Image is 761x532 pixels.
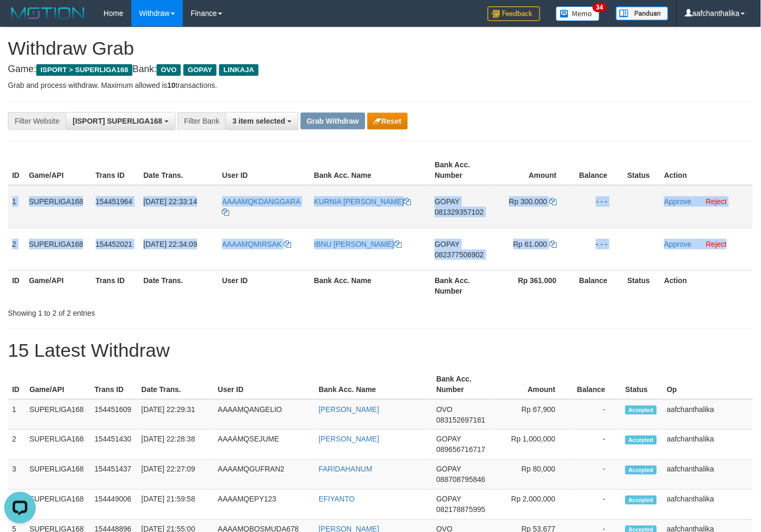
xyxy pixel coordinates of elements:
span: 154451964 [96,197,132,206]
td: Rp 67,900 [496,399,571,430]
th: ID [8,369,25,399]
th: Date Trans. [137,369,214,399]
td: aafchanthalika [663,490,753,520]
td: Rp 80,000 [496,460,571,490]
td: 1 [8,185,25,228]
a: AAAAMQMIRSAK [222,240,291,248]
a: [PERSON_NAME] [319,435,379,444]
td: 2 [8,228,25,270]
a: EFIYANTO [319,495,355,504]
th: Trans ID [91,155,139,185]
td: Rp 2,000,000 [496,490,571,520]
button: Open LiveChat chat widget [4,4,36,36]
button: [ISPORT] SUPERLIGA168 [66,112,175,130]
th: Balance [572,270,623,300]
td: AAAAMQANGELIO [214,399,315,430]
button: 3 item selected [225,112,298,130]
th: ID [8,155,25,185]
td: [DATE] 22:28:38 [137,430,214,460]
td: aafchanthalika [663,460,753,490]
span: GOPAY [183,64,217,76]
span: Copy 081329357102 to clipboard [435,208,484,216]
td: 154451430 [90,430,137,460]
td: - - - [572,185,623,228]
th: User ID [218,155,310,185]
th: Trans ID [90,369,137,399]
a: Reject [706,197,727,206]
th: Status [621,369,663,399]
div: Filter Website [8,112,66,130]
th: Balance [571,369,621,399]
span: AAAAMQMIRSAK [222,240,282,248]
span: LINKAJA [219,64,259,76]
th: Bank Acc. Number [430,155,495,185]
th: Op [663,369,753,399]
a: Approve [664,240,692,248]
td: - - - [572,228,623,270]
span: 34 [593,3,607,12]
th: ID [8,270,25,300]
th: Bank Acc. Name [310,155,431,185]
img: Button%20Memo.svg [556,6,600,21]
a: IBNU [PERSON_NAME] [314,240,402,248]
span: Copy 082178875995 to clipboard [436,506,485,514]
td: SUPERLIGA168 [25,460,90,490]
button: Grab Withdraw [301,113,365,129]
h1: 15 Latest Withdraw [8,340,753,361]
td: [DATE] 22:29:31 [137,399,214,430]
th: Action [660,270,753,300]
span: 3 item selected [232,117,285,125]
th: Bank Acc. Name [310,270,431,300]
th: Date Trans. [139,155,218,185]
th: Amount [495,155,572,185]
th: Amount [496,369,571,399]
span: [DATE] 22:34:09 [143,240,197,248]
th: User ID [218,270,310,300]
a: Copy 300000 to clipboard [549,197,557,206]
span: GOPAY [436,435,461,444]
td: 2 [8,430,25,460]
a: Copy 61000 to clipboard [549,240,557,248]
td: aafchanthalika [663,399,753,430]
span: GOPAY [436,465,461,474]
span: Rp 61.000 [513,240,548,248]
td: SUPERLIGA168 [25,490,90,520]
td: AAAAMQEPY123 [214,490,315,520]
td: - [571,399,621,430]
a: FARIDAHANUM [319,465,373,474]
img: MOTION_logo.png [8,5,88,21]
th: Bank Acc. Number [430,270,495,300]
th: Game/API [25,270,91,300]
span: 154452021 [96,240,132,248]
a: [PERSON_NAME] [319,405,379,414]
td: SUPERLIGA168 [25,185,91,228]
th: Status [623,270,660,300]
span: ISPORT > SUPERLIGA168 [36,64,132,76]
span: Copy 083152697181 to clipboard [436,416,485,424]
img: Feedback.jpg [488,6,540,21]
th: Bank Acc. Name [315,369,433,399]
td: SUPERLIGA168 [25,399,90,430]
span: Rp 300.000 [509,197,547,206]
a: KURNIA [PERSON_NAME] [314,197,412,206]
h1: Withdraw Grab [8,38,753,59]
span: Accepted [625,496,657,505]
th: Trans ID [91,270,139,300]
span: GOPAY [436,495,461,504]
span: Copy 088708795846 to clipboard [436,476,485,484]
th: Status [623,155,660,185]
p: Grab and process withdraw. Maximum allowed is transactions. [8,80,753,91]
th: Action [660,155,753,185]
div: Showing 1 to 2 of 2 entries [8,304,309,318]
span: [ISPORT] SUPERLIGA168 [73,117,162,125]
td: - [571,490,621,520]
span: Accepted [625,466,657,475]
a: Approve [664,197,692,206]
td: 154449006 [90,490,137,520]
strong: 10 [167,81,176,89]
span: [DATE] 22:33:14 [143,197,197,206]
td: AAAAMQSEJUME [214,430,315,460]
td: 1 [8,399,25,430]
th: Rp 361.000 [495,270,572,300]
span: AAAAMQKDANGGARA [222,197,301,206]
